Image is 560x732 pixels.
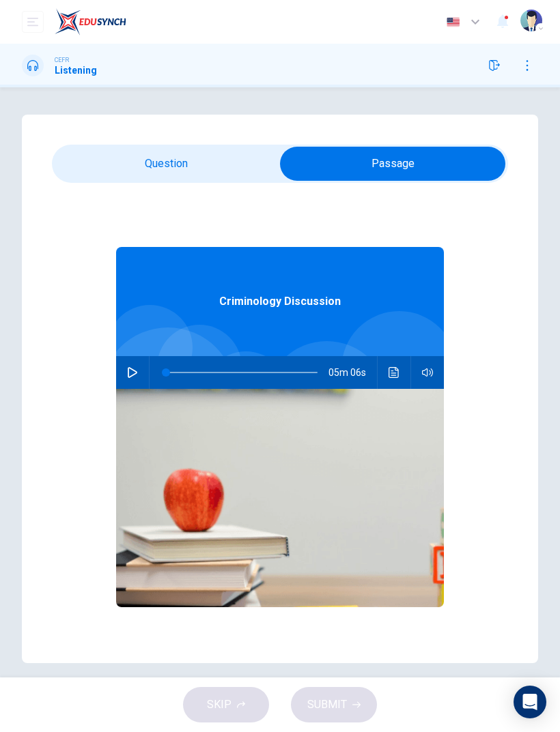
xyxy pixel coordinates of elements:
img: Profile picture [520,10,542,31]
div: Open Intercom Messenger [514,686,546,718]
span: CEFR [55,55,69,65]
span: 05m 06s [328,356,377,389]
img: en [445,17,462,27]
img: Criminology Discussion [116,389,444,607]
h1: Listening [55,65,97,76]
span: Criminology Discussion [219,293,341,310]
button: Click to see the audio transcription [383,356,405,389]
img: EduSynch logo [55,8,126,35]
button: open mobile menu [22,11,44,33]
